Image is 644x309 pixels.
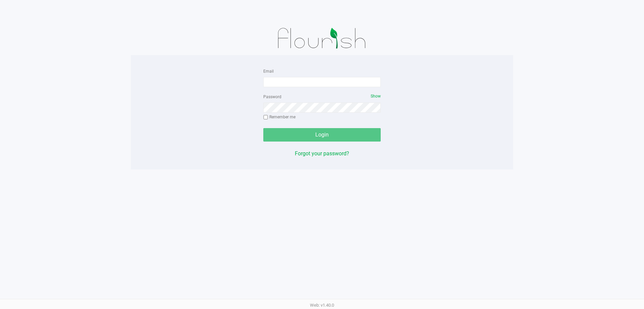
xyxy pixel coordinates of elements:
label: Password [263,94,281,100]
input: Remember me [263,115,268,120]
button: Forgot your password? [295,150,349,158]
label: Email [263,68,274,74]
label: Remember me [263,114,296,120]
span: Show [371,94,381,99]
span: Web: v1.40.0 [310,303,334,308]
